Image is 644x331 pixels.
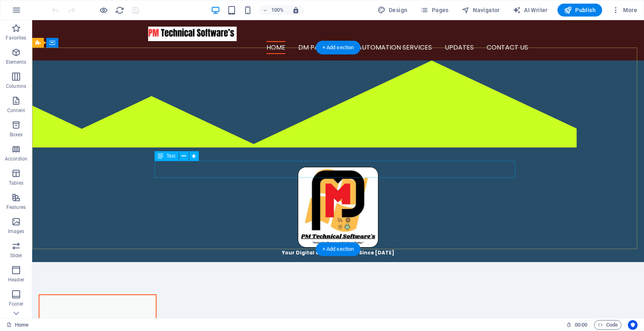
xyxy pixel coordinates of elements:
[115,5,124,15] button: reload
[7,107,25,114] p: Content
[9,301,23,307] p: Footer
[6,35,26,41] p: Favorites
[6,83,26,90] p: Columns
[557,4,602,17] button: Publish
[6,204,26,210] p: Features
[8,228,25,235] p: Images
[292,6,299,14] i: On resize automatically adjust zoom level to fit chosen device.
[566,320,588,330] h6: Session time
[115,6,124,15] i: Reload page
[259,5,288,15] button: 100%
[513,6,548,14] span: AI Writer
[8,277,24,283] p: Header
[417,4,452,17] button: Pages
[598,320,618,330] span: Code
[374,4,411,17] button: Design
[420,6,448,14] span: Pages
[9,180,23,186] p: Tables
[609,4,640,17] button: More
[462,6,500,14] span: Navigator
[374,4,411,17] div: Design (Ctrl+Alt+Y)
[316,242,361,256] div: + Add section
[510,4,551,17] button: AI Writer
[580,322,582,328] span: :
[628,320,638,330] button: Usercentrics
[378,6,408,14] span: Design
[10,252,23,259] p: Slider
[594,320,621,330] button: Code
[575,320,587,330] span: 00 00
[10,131,23,138] p: Boxes
[6,59,27,65] p: Elements
[316,41,361,54] div: + Add section
[271,5,284,15] h6: 100%
[5,156,27,162] p: Accordion
[167,154,175,158] span: Text
[99,5,108,15] button: Click here to leave preview mode and continue editing
[458,4,503,17] button: Navigator
[564,6,596,14] span: Publish
[612,6,637,14] span: More
[6,320,29,330] a: Click to cancel selection. Double-click to open Pages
